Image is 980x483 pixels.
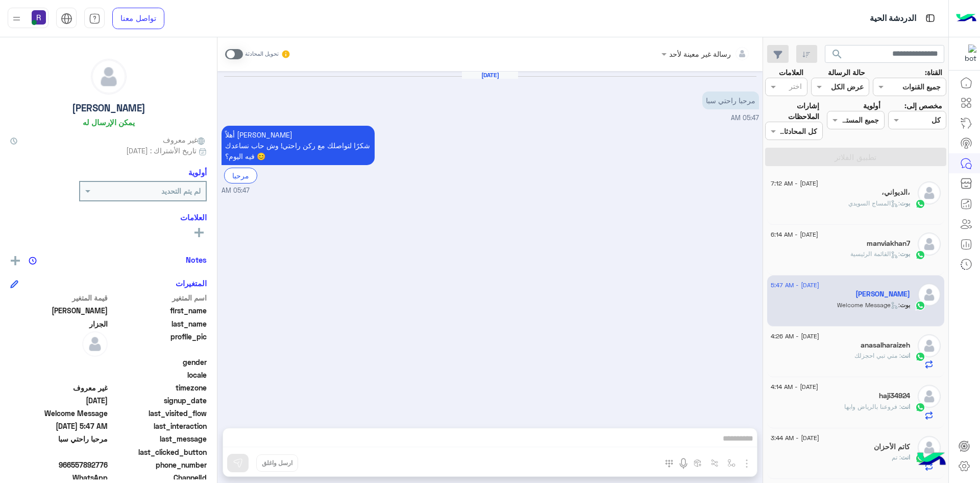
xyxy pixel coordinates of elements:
button: تطبيق الفلاتر [765,148,946,166]
img: defaultAdmin.png [918,181,941,204]
h6: يمكن الإرسال له [83,118,135,127]
button: ارسل واغلق [256,454,298,472]
span: 2025-08-13T02:47:48.505Z [10,395,108,406]
span: 966557892776 [10,459,108,470]
span: غير معروف [10,382,108,393]
p: 13/8/2025, 5:47 AM [702,91,759,109]
span: : Welcome Message [837,301,900,309]
span: متي تبي احجزلك [854,352,901,359]
img: WhatsApp [915,352,925,362]
img: userImage [32,10,46,25]
a: tab [84,8,105,29]
img: tab [61,13,72,25]
span: بوت [900,301,910,309]
span: [DATE] - 3:44 AM [771,433,819,443]
img: add [11,256,20,265]
span: last_interaction [110,421,207,431]
span: null [10,357,108,367]
img: Logo [956,8,976,29]
img: WhatsApp [915,402,925,412]
span: انت [901,453,910,461]
span: فروعنا بالرياض وابها [844,403,901,410]
span: profile_pic [110,331,207,355]
span: قيمة المتغير [10,292,108,303]
img: defaultAdmin.png [918,233,941,256]
span: بوت [900,199,910,207]
img: WhatsApp [915,301,925,311]
img: defaultAdmin.png [82,331,108,357]
img: 322853014244696 [958,44,976,63]
h5: محمد الجزار [855,290,910,298]
span: 2 [10,472,108,483]
span: last_clicked_button [110,447,207,457]
h5: كاتم الأحزان [874,443,910,451]
span: null [10,370,108,380]
span: غير معروف [163,134,207,145]
label: أولوية [863,100,880,111]
span: مرحبا راحتي سبا [10,433,108,444]
span: [DATE] - 4:26 AM [771,332,819,341]
span: phone_number [110,459,207,470]
img: WhatsApp [915,199,925,209]
label: مخصص إلى: [904,100,942,111]
span: تم [892,453,901,461]
img: tab [89,13,101,25]
h6: العلامات [10,213,207,222]
img: defaultAdmin.png [918,436,941,459]
h6: [DATE] [462,72,518,79]
span: last_visited_flow [110,408,207,419]
span: 05:47 AM [731,114,759,122]
span: محمد [10,305,108,316]
span: last_message [110,433,207,444]
h5: ،الديواني، [881,188,910,197]
span: : المساج السويدي [848,199,900,207]
span: Welcome Message [10,408,108,419]
div: اختر [789,81,803,94]
span: الجزار [10,318,108,329]
h6: Notes [186,255,207,264]
img: profile [10,12,23,25]
span: signup_date [110,395,207,406]
a: تواصل معنا [112,8,164,29]
span: انت [901,352,910,359]
img: WhatsApp [915,250,925,260]
span: search [831,48,843,60]
label: حالة الرسالة [828,67,865,78]
span: : القائمة الرئيسية [850,250,900,258]
small: تحويل المحادثة [245,50,279,58]
h5: [PERSON_NAME] [72,102,145,114]
span: gender [110,357,207,367]
span: ChannelId [110,472,207,483]
div: مرحبا [224,168,257,183]
label: العلامات [779,67,803,78]
img: notes [29,257,37,265]
span: locale [110,370,207,380]
span: اسم المتغير [110,292,207,303]
h6: أولوية [188,168,207,177]
span: [DATE] - 6:14 AM [771,230,818,239]
span: 05:47 AM [222,186,250,196]
span: null [10,447,108,457]
label: القناة: [925,67,942,78]
p: الدردشة الحية [870,12,916,26]
span: timezone [110,382,207,393]
label: إشارات الملاحظات [765,100,819,122]
p: 13/8/2025, 5:47 AM [222,126,375,165]
h5: manviakhan7 [867,239,910,248]
h5: anasalharaizeh [861,341,910,350]
img: tab [924,12,937,25]
img: defaultAdmin.png [918,385,941,408]
h6: المتغيرات [176,279,207,288]
span: بوت [900,250,910,258]
img: hulul-logo.png [914,442,949,478]
span: [DATE] - 4:14 AM [771,382,818,392]
span: انت [901,403,910,410]
span: 2025-08-13T02:47:48.499Z [10,421,108,431]
img: defaultAdmin.png [918,334,941,357]
button: search [825,45,850,67]
span: last_name [110,318,207,329]
img: defaultAdmin.png [918,283,941,306]
h5: haji34924 [879,392,910,400]
span: [DATE] - 7:12 AM [771,179,818,188]
span: تاريخ الأشتراك : [DATE] [126,145,197,156]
